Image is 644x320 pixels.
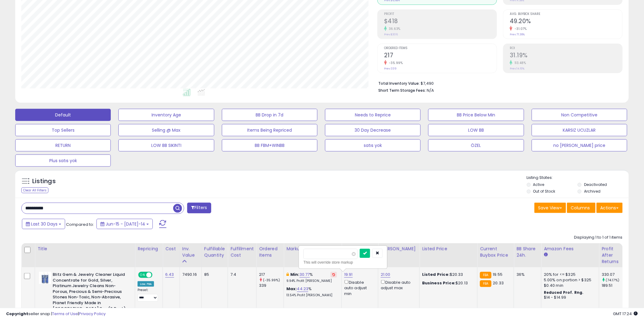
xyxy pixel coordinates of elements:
[480,246,511,258] div: Current Buybox Price
[544,246,597,252] div: Amazon Fees
[118,139,214,151] button: LOW BB SIKINTI
[384,12,497,16] span: Profit
[39,272,51,284] img: 51UFXzRvjfL._SL40_.jpg
[602,283,626,288] div: 189.51
[574,235,623,240] div: Displaying 1 to 1 of 1 items
[480,280,491,287] small: FBA
[428,139,524,151] button: ÖZEL
[15,155,111,167] button: Plus satıs yok
[510,67,524,70] small: Prev: 14.61%
[378,88,426,93] b: Short Term Storage Fees:
[52,311,78,317] a: Terms of Use
[96,219,153,229] button: Jun-15 - [DATE]-14
[286,272,337,283] div: %
[510,33,525,36] small: Prev: 71.38%
[152,272,161,278] span: OFF
[286,286,297,292] b: Max:
[381,272,390,278] a: 21.00
[286,293,337,297] p: 13.54% Profit [PERSON_NAME]
[427,87,434,93] span: N/A
[378,79,618,87] li: $7,490
[428,124,524,136] button: LOW BB
[222,139,317,151] button: BB FBM+WINBB
[37,246,132,252] div: Title
[139,272,146,278] span: ON
[332,273,335,276] i: Revert to store-level Min Markup
[204,272,223,277] div: 85
[544,277,594,283] div: 5.00% on portion > $325
[286,272,289,276] i: This overrides the store level min markup for this listing
[182,246,199,258] div: Inv. value
[516,272,537,277] div: 36%
[384,47,497,50] span: Ordered Items
[422,280,473,286] div: $20.13
[259,246,281,258] div: Ordered Items
[510,12,622,16] span: Avg. Buybox Share
[384,52,497,60] h2: 217
[284,243,342,267] th: The percentage added to the cost of goods (COGS) that forms the calculator for Min & Max prices.
[428,109,524,121] button: BB Price Below Min
[6,311,28,317] strong: Copyright
[510,47,622,50] span: ROI
[118,124,214,136] button: Selling @ Max
[286,246,339,252] div: Markup on Cost
[527,175,629,181] p: Listing States:
[303,259,383,265] div: This will override store markup
[222,109,317,121] button: BB Drop in 7d
[384,18,497,26] h2: $418
[138,281,154,287] div: Low. FBA
[165,272,174,278] a: 6.43
[118,109,214,121] button: Inventory Age
[79,311,106,317] a: Privacy Policy
[344,272,353,278] a: 19.91
[422,272,450,277] b: Listed Price:
[187,203,211,213] button: Filters
[584,182,607,187] label: Deactivated
[263,278,280,283] small: (-35.99%)
[544,272,594,277] div: 20% for <= $325
[602,246,624,265] div: Profit After Returns
[567,203,596,213] button: Columns
[381,246,417,252] div: [PERSON_NAME]
[138,288,158,302] div: Preset:
[544,295,594,300] div: $14 - $14.99
[32,177,56,186] h5: Listings
[597,203,623,213] button: Actions
[15,124,111,136] button: Top Sellers
[602,272,626,277] div: 330.07
[384,67,397,70] small: Prev: 339
[516,246,539,258] div: BB Share 24h.
[299,272,310,278] a: 30.77
[422,280,456,286] b: Business Price:
[344,279,373,297] div: Disable auto adjust min
[53,272,127,313] b: Blitz Gem & Jewelry Cleaner Liquid Concentrate for Gold, Silver, Platinum Jewelry Cleans Non-Poro...
[230,272,252,277] div: 7.4
[259,272,284,277] div: 217
[290,272,299,277] b: Min:
[513,27,527,31] small: -31.07%
[533,189,555,194] label: Out of Stock
[513,61,526,65] small: 113.48%
[325,139,421,151] button: satıs yok
[66,222,94,227] span: Compared to:
[544,290,584,295] b: Reduced Prof. Rng.
[6,311,106,317] div: seller snap | |
[613,311,638,317] span: 2025-08-14 17:24 GMT
[534,203,566,213] button: Save View
[387,61,403,65] small: -35.99%
[606,278,619,283] small: (74.17%)
[204,246,225,258] div: Fulfillable Quantity
[165,246,177,252] div: Cost
[480,272,491,279] small: FBA
[297,286,309,292] a: 44.23
[422,272,473,277] div: $20.33
[15,109,111,121] button: Default
[286,286,337,297] div: %
[259,283,284,288] div: 339
[138,246,160,252] div: Repricing
[422,246,475,252] div: Listed Price
[544,283,594,288] div: $0.40 min
[230,246,254,258] div: Fulfillment Cost
[571,205,590,211] span: Columns
[510,52,622,60] h2: 31.19%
